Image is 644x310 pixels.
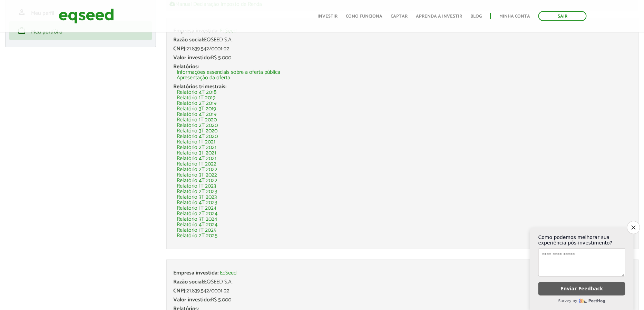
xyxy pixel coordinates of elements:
a: Relatório 2T 2022 [177,167,218,172]
a: Relatório 1T 2024 [177,206,217,211]
img: EqSeed [59,7,114,25]
a: Relatório 1T 2025 [177,228,217,233]
span: Razão social: [174,35,204,44]
a: Relatório 3T 2023 [177,194,217,200]
span: Relatórios: [174,62,199,71]
a: Relatório 1T 2022 [177,161,217,167]
a: Relatório 2T 2019 [177,101,217,106]
a: Relatório 1T 2023 [177,183,216,189]
a: Relatório 4T 2023 [177,200,217,206]
span: Empresa investida: [174,268,219,278]
a: Como funciona [346,14,382,19]
span: work [18,27,26,35]
span: Valor investido: [174,295,211,304]
a: Informações essenciais sobre a oferta pública [177,70,281,75]
a: Relatório 4T 2020 [177,134,218,139]
a: Relatório 4T 2018 [177,90,217,95]
span: Razão social: [174,277,204,287]
a: Relatório 1T 2021 [177,139,216,145]
a: Relatório 3T 2019 [177,106,216,112]
a: Relatório 3T 2024 [177,217,217,222]
span: CNPJ: [174,286,187,296]
span: Relatórios trimestrais: [174,82,227,91]
a: Relatório 2T 2023 [177,189,217,194]
a: Relatório 2T 2020 [177,123,218,128]
a: Relatório 4T 2024 [177,222,218,228]
a: Relatório 3T 2022 [177,172,217,178]
a: Relatório 1T 2019 [177,95,216,101]
a: Relatório 2T 2021 [177,145,217,150]
span: CNPJ: [174,44,187,53]
div: R$ 5.000 [174,55,632,61]
a: Relatório 3T 2020 [177,128,218,134]
div: R$ 5.000 [174,297,632,303]
a: Captar [391,14,408,19]
a: Relatório 2T 2024 [177,211,218,217]
a: Minha conta [499,14,530,19]
a: Relatório 4T 2022 [177,178,218,183]
a: Relatório 4T 2019 [177,112,217,117]
a: Relatório 1T 2020 [177,117,217,123]
a: Aprenda a investir [416,14,462,19]
div: 21.839.542/0001-22 [174,288,632,294]
div: EQSEED S.A. [174,37,632,43]
a: Relatório 2T 2025 [177,233,218,239]
div: 21.839.542/0001-22 [174,46,632,52]
a: Apresentação da oferta [177,75,231,81]
div: EQSEED S.A. [174,279,632,285]
a: Relatório 3T 2021 [177,150,216,156]
span: Valor investido: [174,53,211,62]
a: EqSeed [220,28,237,34]
a: Investir [318,14,338,19]
a: Relatório 4T 2021 [177,156,217,161]
a: EqSeed [220,270,237,276]
a: Blog [470,14,482,19]
a: Sair [538,11,587,21]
